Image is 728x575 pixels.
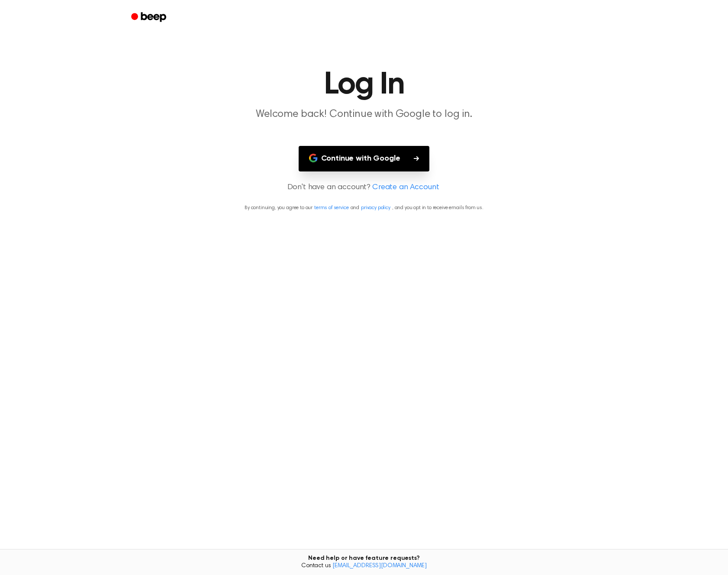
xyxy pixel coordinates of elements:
[332,563,427,569] a: [EMAIL_ADDRESS][DOMAIN_NAME]
[361,205,390,210] a: privacy policy
[10,182,718,194] p: Don't have an account?
[142,69,586,100] h1: Log In
[10,204,718,212] p: By continuing, you agree to our and , and you opt in to receive emails from us.
[125,9,174,26] a: Beep
[5,562,723,570] span: Contact us
[198,107,530,122] p: Welcome back! Continue with Google to log in.
[299,146,430,171] button: Continue with Google
[314,205,348,210] a: terms of service
[372,182,439,194] a: Create an Account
